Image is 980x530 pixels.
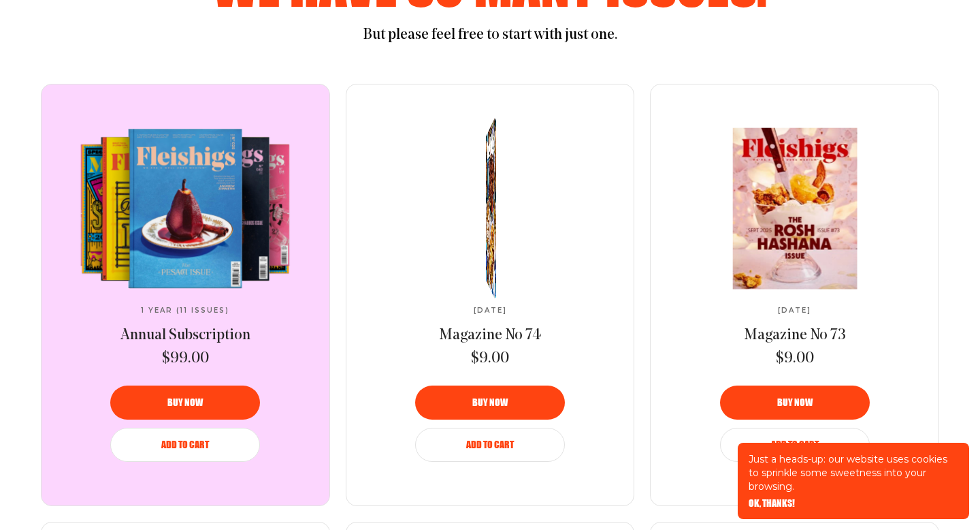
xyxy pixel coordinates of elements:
[110,428,260,462] button: Add to Cart
[474,307,507,315] span: [DATE]
[71,128,299,289] img: Annual Subscription
[472,398,508,407] span: Buy now
[466,440,514,450] span: Add to Cart
[471,349,509,369] span: $9.00
[681,128,909,289] a: Magazine No 73Magazine No 73
[439,328,541,343] span: Magazine No 74
[681,128,909,290] img: Magazine No 73
[749,499,795,508] button: OK, THANKS!
[744,326,846,346] a: Magazine No 73
[71,128,299,289] a: Annual SubscriptionAnnual Subscription
[82,25,898,46] p: But please feel free to start with just one.
[141,307,229,315] span: 1 Year (11 Issues)
[162,349,209,369] span: $99.00
[778,307,811,315] span: [DATE]
[720,428,870,462] button: Add to Cart
[485,107,502,310] img: Magazine No 74
[120,328,250,343] span: Annual Subscription
[415,428,565,462] button: Add to Cart
[749,452,958,493] p: Just a heads-up: our website uses cookies to sprinkle some sweetness into your browsing.
[120,326,250,346] a: Annual Subscription
[776,349,814,369] span: $9.00
[161,440,209,450] span: Add to Cart
[415,386,565,420] button: Buy now
[720,386,870,420] button: Buy now
[483,107,500,310] img: Magazine No 74
[376,128,604,289] a: Magazine No 74Magazine No 74
[777,398,813,407] span: Buy now
[110,386,260,420] button: Buy now
[744,328,846,343] span: Magazine No 73
[771,440,819,450] span: Add to Cart
[167,398,203,407] span: Buy now
[439,326,541,346] a: Magazine No 74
